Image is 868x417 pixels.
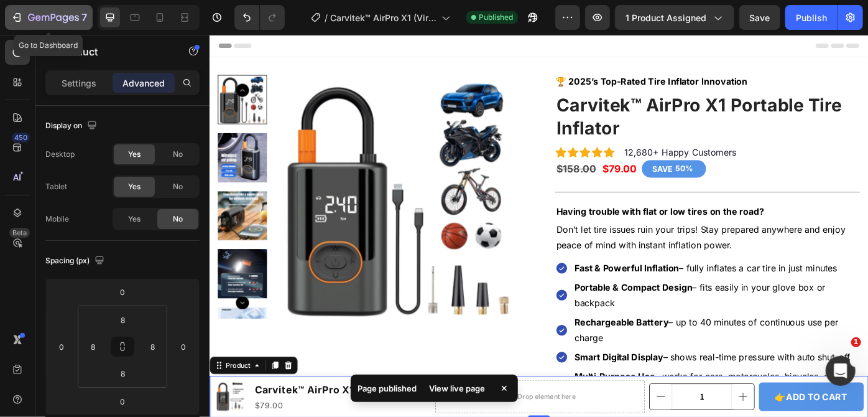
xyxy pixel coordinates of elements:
[413,280,547,293] strong: Portable & Compact Design
[128,181,141,192] span: Yes
[413,258,532,271] strong: Fast & Powerful Inflation
[413,278,735,314] p: – fits easily in your glove box or backpack
[796,11,827,24] div: Publish
[50,393,248,412] h1: Carvitek™ AirPro X1 Portable Tire Inflator
[413,381,505,393] strong: Multi-Purpose Use
[413,319,520,332] strong: Rechargeable Battery
[826,356,856,386] iframe: Intercom live chat
[30,296,45,311] button: Carousel Next Arrow
[392,65,737,119] h2: Carvitek™ AirPro X1 Portable Tire Inflator
[173,181,183,192] span: No
[45,181,67,192] div: Tablet
[173,213,183,225] span: No
[110,283,135,301] input: 0
[5,5,93,30] button: 7
[52,337,71,356] input: 0
[413,378,735,415] p: – works for cars, motorcycles, bicycles, and sports balls
[45,213,69,225] div: Mobile
[174,337,193,356] input: 0
[470,127,597,139] span: 12,680+ Happy Customers
[750,12,770,23] span: Save
[128,213,141,225] span: Yes
[84,337,103,356] input: 8px
[527,144,549,158] div: 50%
[122,77,165,90] p: Advanced
[413,359,514,372] strong: Smart Digital Display
[413,357,735,375] p: – shows real-time pressure with auto shut-off
[45,118,99,134] div: Display on
[9,228,30,238] div: Beta
[45,149,75,160] div: Desktop
[785,5,838,30] button: Publish
[626,11,706,24] span: 1 product assigned
[392,45,609,60] p: 🏆 2025’s Top-Rated Tire Inflator Innovation
[444,144,485,161] div: $79.00
[81,10,87,25] p: 7
[111,311,136,329] input: 8px
[60,44,166,59] p: Product
[500,144,527,159] div: SAVE
[111,364,136,383] input: 8px
[413,256,735,274] p: – fully inflates a car tire in just minutes
[851,337,861,347] span: 1
[62,77,96,90] p: Settings
[392,144,439,161] div: $158.00
[739,5,780,30] button: Save
[358,382,417,395] p: Page published
[144,337,162,356] input: 8px
[422,380,493,397] div: View live page
[413,317,735,353] p: – up to 40 minutes of continuous use per charge
[16,369,48,380] div: Product
[12,133,30,143] div: 450
[325,11,328,24] span: /
[349,405,415,415] div: Drop element here
[45,253,107,269] div: Spacing (px)
[393,191,736,209] p: Having trouble with flat or low tires on the road?
[479,12,513,23] span: Published
[330,11,436,24] span: Carvitek™ AirPro X1 (Virtual Reality Heads)
[128,149,141,160] span: Yes
[234,5,285,30] div: Undo/Redo
[393,212,736,248] p: Don’t let tire issues ruin your trips! Stay prepared anywhere and enjoy peace of mind with instan...
[30,55,45,70] button: Carousel Back Arrow
[110,392,135,411] input: 0
[173,149,183,160] span: No
[615,5,734,30] button: 1 product assigned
